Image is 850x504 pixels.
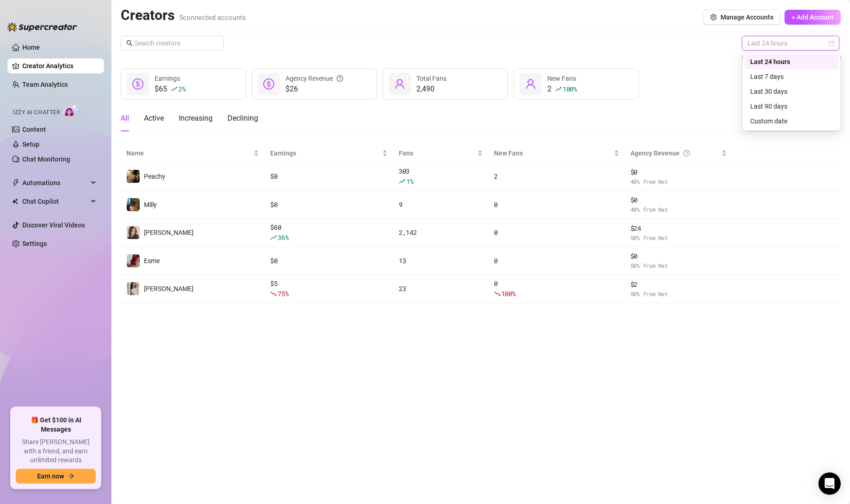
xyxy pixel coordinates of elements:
[278,233,288,242] span: 36 %
[750,116,833,126] div: Custom date
[792,13,834,21] span: + Add Account
[22,81,68,88] a: Team Analytics
[630,290,727,298] span: 50 % from Net
[144,173,165,180] span: Peachy
[703,10,781,25] button: Manage Accounts
[179,113,213,124] div: Increasing
[16,438,96,465] span: Share [PERSON_NAME] with a friend, and earn unlimited rewards
[818,472,841,495] div: Open Intercom Messenger
[337,73,343,84] span: question-circle
[270,234,277,241] span: rise
[270,148,380,158] span: Earnings
[630,167,727,177] span: $ 0
[745,99,838,114] div: Last 90 days
[630,148,720,158] div: Agency Revenue
[720,13,773,21] span: Manage Accounts
[745,54,838,69] div: Last 24 hours
[750,86,833,97] div: Last 30 days
[22,240,47,247] a: Settings
[399,178,405,185] span: rise
[745,114,838,129] div: Custom date
[127,226,140,239] img: Nina
[227,113,258,124] div: Declining
[683,148,690,158] span: question-circle
[494,148,612,158] span: New Fans
[22,194,88,209] span: Chat Copilot
[547,84,577,95] div: 2
[178,84,185,93] span: 2 %
[742,52,831,63] span: Data may differ from OnlyFans
[399,148,475,158] span: Fans
[144,201,157,208] span: Milly
[710,14,717,20] span: setting
[121,113,129,124] div: All
[285,84,343,95] span: $26
[13,108,60,117] span: Izzy AI Chatter
[630,279,727,290] span: $ 2
[416,75,447,82] span: Total Fans
[121,144,265,162] th: Name
[399,227,483,238] div: 2,142
[22,141,39,148] a: Setup
[127,254,140,267] img: Esme
[263,78,274,90] span: dollar-circle
[630,223,727,233] span: $ 24
[494,278,619,299] div: 0
[12,179,19,187] span: thunderbolt
[144,229,194,236] span: [PERSON_NAME]
[16,416,96,434] span: 🎁 Get $100 in AI Messages
[630,233,727,242] span: 50 % from Net
[270,171,388,181] div: $ 0
[64,104,78,118] img: AI Chatter
[144,285,194,292] span: [PERSON_NAME]
[285,73,343,84] div: Agency Revenue
[155,75,180,82] span: Earnings
[121,6,246,24] h2: Creators
[488,144,625,162] th: New Fans
[126,40,133,46] span: search
[555,86,562,92] span: rise
[630,205,727,214] span: 40 % from Net
[745,69,838,84] div: Last 7 days
[630,195,727,205] span: $ 0
[750,101,833,111] div: Last 90 days
[630,251,727,261] span: $ 0
[745,84,838,99] div: Last 30 days
[22,44,40,51] a: Home
[68,473,74,479] span: arrow-right
[399,166,483,187] div: 303
[547,75,576,82] span: New Fans
[37,472,64,480] span: Earn now
[747,36,834,50] span: Last 24 hours
[270,222,388,243] div: $ 60
[399,284,483,294] div: 23
[494,227,619,238] div: 0
[630,261,727,270] span: 50 % from Net
[22,126,46,133] a: Content
[494,171,619,181] div: 2
[135,38,211,48] input: Search creators
[399,256,483,266] div: 13
[22,175,88,190] span: Automations
[270,200,388,210] div: $ 0
[750,71,833,82] div: Last 7 days
[270,256,388,266] div: $ 0
[22,58,97,73] a: Creator Analytics
[416,84,447,95] div: 2,490
[394,78,405,90] span: user
[171,86,177,92] span: rise
[494,200,619,210] div: 0
[7,22,77,32] img: logo-BBDzfeDw.svg
[22,221,85,229] a: Discover Viral Videos
[278,289,288,298] span: 75 %
[126,148,252,158] span: Name
[265,144,393,162] th: Earnings
[270,278,388,299] div: $ 5
[12,198,18,205] img: Chat Copilot
[829,40,834,46] span: calendar
[406,177,413,186] span: 1 %
[785,10,841,25] button: + Add Account
[179,13,246,22] span: 5 connected accounts
[494,256,619,266] div: 0
[501,289,516,298] span: 100 %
